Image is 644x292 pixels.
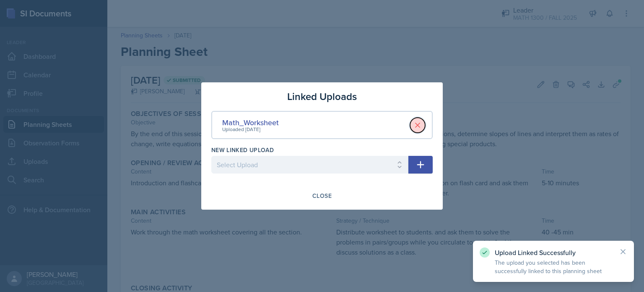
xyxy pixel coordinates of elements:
[287,89,357,104] h3: Linked Uploads
[222,117,279,128] div: Math_Worksheet
[222,126,279,133] div: Uploaded [DATE]
[312,192,332,199] div: Close
[211,146,274,154] label: New Linked Upload
[307,189,337,203] button: Close
[495,258,612,275] p: The upload you selected has been successfully linked to this planning sheet
[495,248,612,257] p: Upload Linked Successfully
